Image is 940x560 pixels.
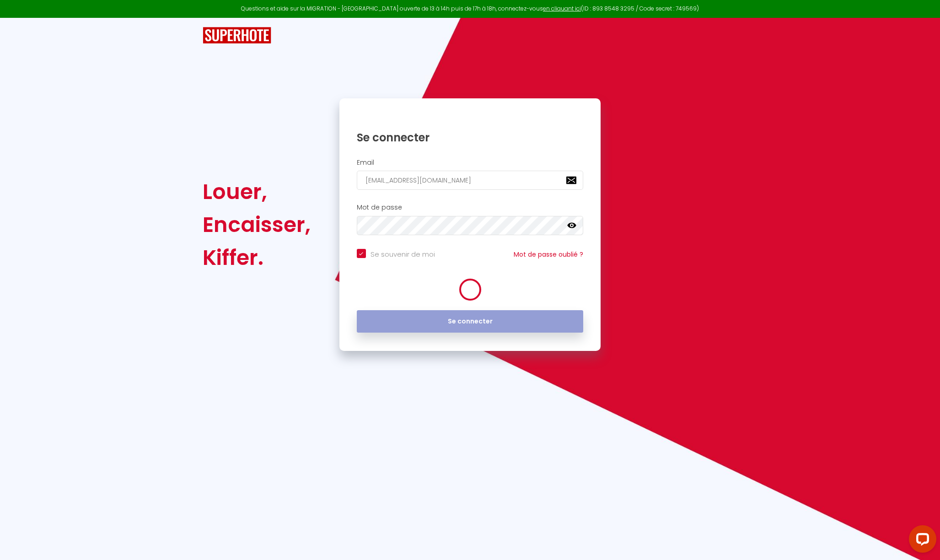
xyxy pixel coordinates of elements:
button: Se connecter [357,310,584,333]
h2: Mot de passe [357,204,584,211]
div: Louer, [203,175,311,208]
iframe: LiveChat chat widget [902,522,940,560]
a: Mot de passe oublié ? [514,250,583,259]
div: Kiffer. [203,241,311,274]
input: Ton Email [357,171,584,190]
a: en cliquant ici [543,5,581,12]
h1: Se connecter [357,130,584,145]
div: Encaisser, [203,208,311,241]
h2: Email [357,159,584,167]
img: SuperHote logo [203,27,271,44]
